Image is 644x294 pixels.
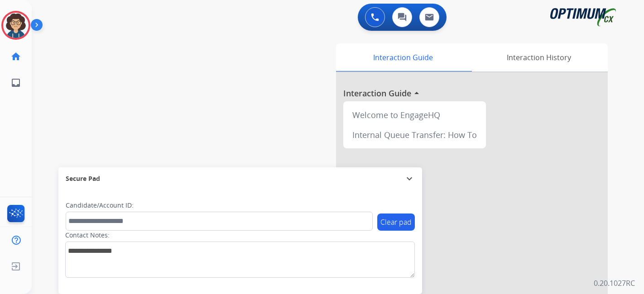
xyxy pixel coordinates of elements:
div: Internal Queue Transfer: How To [347,125,482,145]
img: avatar [3,13,29,38]
span: Secure Pad [66,174,100,183]
label: Candidate/Account ID: [66,201,134,210]
div: Interaction History [470,43,608,71]
mat-icon: inbox [10,77,21,88]
button: Clear pad [377,213,415,231]
p: 0.20.1027RC [594,278,635,289]
label: Contact Notes: [65,231,110,240]
mat-icon: expand_more [404,173,415,184]
mat-icon: home [10,51,21,62]
div: Interaction Guide [336,43,470,71]
div: Welcome to EngageHQ [347,105,482,125]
